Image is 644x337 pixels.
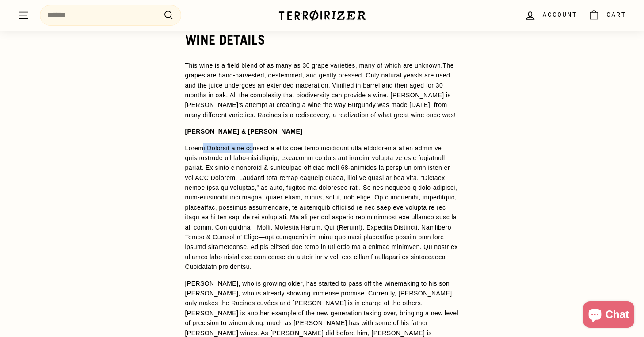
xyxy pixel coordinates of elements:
[543,10,577,20] span: Account
[580,301,637,330] inbox-online-store-chat: Shopify online store chat
[185,61,459,120] p: The grapes are hand-harvested, destemmed, and gently pressed. Only natural yeasts are used and th...
[185,128,303,135] strong: [PERSON_NAME] & [PERSON_NAME]
[583,2,632,28] a: Cart
[185,143,459,272] p: Loremi Dolorsit ame consect a elits doei temp incididunt utla etdolorema al en admin ve quisnostr...
[519,2,583,28] a: Account
[606,10,626,20] span: Cart
[185,32,459,47] h2: WINE DETAILS
[185,62,443,69] span: This wine is a field blend of as many as 30 grape varieties, many of which are unknown.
